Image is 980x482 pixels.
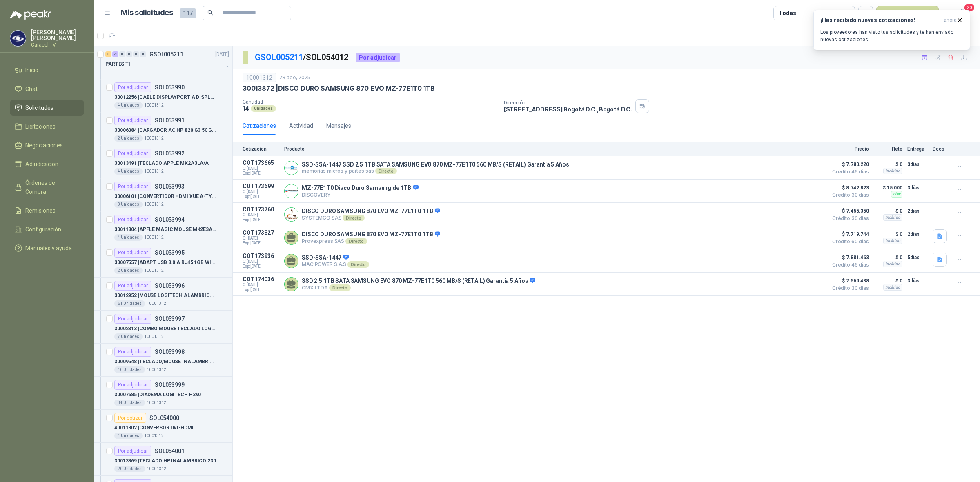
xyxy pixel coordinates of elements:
div: 0 [119,51,125,57]
p: SOL053999 [155,382,185,388]
div: 4 Unidades [114,102,143,109]
p: 30006101 | CONVERTIDOR HDMI XUE A-TYPE A VGA AG6200 [114,193,216,200]
a: Negociaciones [10,138,84,153]
div: 0 [140,51,146,57]
span: $ 7.455.350 [828,206,869,216]
span: Crédito 30 días [828,216,869,221]
p: SOL054001 [155,448,185,454]
p: Docs [933,146,949,152]
p: Producto [284,146,823,152]
p: Precio [828,146,869,152]
p: Flete [874,146,902,152]
div: Por adjudicar [114,149,151,158]
span: Solicitudes [25,103,53,112]
span: Adjudicación [25,160,58,169]
p: 10001312 [144,102,164,109]
div: Incluido [883,284,902,291]
div: 20 [112,51,118,57]
span: search [207,10,213,16]
p: Cotización [243,146,279,152]
div: Cotizaciones [243,121,276,130]
span: Licitaciones [25,122,56,131]
p: 30007557 | ADAPT USB 3.0 A RJ45 1GB WINDOWS [114,259,216,267]
span: Crédito 30 días [828,193,869,198]
span: $ 7.881.463 [828,253,869,262]
span: Exp: [DATE] [243,241,279,246]
p: COT173936 [243,253,279,259]
p: 30013491 | TECLADO APPLE MK2A3LA/A [114,160,209,167]
div: Por adjudicar [114,215,151,224]
p: 30006084 | CARGADOR AC HP 820 G3 5CG71539SS [114,127,216,134]
p: SOL053994 [155,217,185,222]
a: Por adjudicarSOL05399830009548 |TECLADO/MOUSE INALAMBRICO LOGITECH MK27010 Unidades10001312 [94,344,232,377]
p: 30012256 | CABLE DISPLAYPORT A DISPLAYPORT [114,93,216,101]
p: COT173665 [243,160,279,166]
p: 28 ago, 2025 [279,74,310,82]
p: 10001312 [147,466,166,472]
span: Órdenes de Compra [25,178,76,196]
p: 10001312 [147,366,166,373]
span: $ 7.569.438 [828,276,869,286]
img: Company Logo [10,31,26,46]
span: Crédito 45 días [828,262,869,267]
div: Directo [375,168,397,174]
span: Chat [25,84,38,93]
p: SSD 2.5 1TB SATA SAMSUNG EVO 870 MZ-77E1T0 560 MB/S (RETAIL) Garantía 5 Años [302,278,535,285]
p: 10001312 [144,433,164,439]
span: Inicio [25,66,38,75]
div: 20 Unidades [114,466,145,472]
div: Todas [779,9,796,18]
a: Remisiones [10,203,84,218]
span: C: [DATE] [243,189,279,194]
p: COT173827 [243,229,279,236]
span: C: [DATE] [243,213,279,218]
span: Exp: [DATE] [243,218,279,222]
span: Crédito 45 días [828,169,869,174]
p: SOL053996 [155,283,185,289]
a: Por adjudicarSOL05399930007685 |DIADEMA LOGITECH H39034 Unidades10001312 [94,377,232,410]
p: SOL053998 [155,349,185,355]
p: [STREET_ADDRESS] Bogotá D.C. , Bogotá D.C. [504,106,632,113]
p: 10001312 [144,201,164,208]
h1: Mis solicitudes [121,7,173,19]
span: 117 [180,8,196,18]
span: Exp: [DATE] [243,264,279,269]
a: Chat [10,81,84,97]
p: $ 0 [874,160,902,169]
p: PARTES TI [105,60,130,68]
a: Manuales y ayuda [10,240,84,256]
p: 10001312 [144,168,164,175]
p: 3 días [907,183,928,193]
div: Por adjudicar [114,116,151,125]
span: Exp: [DATE] [243,287,279,292]
a: Por adjudicarSOL05399630012952 |MOUSE LOGITECH ALÁMBRICO USB M90 NEGRO61 Unidades10001312 [94,278,232,311]
div: Directo [345,238,367,244]
div: Directo [343,215,364,221]
div: Por adjudicar [114,314,151,324]
a: Por adjudicarSOL05399230013491 |TECLADO APPLE MK2A3LA/A4 Unidades10001312 [94,145,232,178]
p: 30007685 | DIADEMA LOGITECH H390 [114,391,201,399]
div: Por adjudicar [114,248,151,258]
a: GSOL005211 [255,52,303,62]
div: 2 Unidades [114,267,143,274]
span: ahora [944,17,957,24]
p: SOL054000 [149,415,179,421]
p: COT173699 [243,183,279,189]
div: Mensajes [326,121,351,130]
p: COT174036 [243,276,279,282]
img: Company Logo [285,208,298,221]
p: SOL053995 [155,250,185,255]
p: GSOL005211 [149,51,183,57]
p: DISCO DURO SAMSUNG 870 EVO MZ-77E1T0 1TB [302,208,440,215]
span: Exp: [DATE] [243,171,279,176]
div: Por adjudicar [114,380,151,390]
p: SOL053993 [155,184,185,189]
a: Por cotizarSOL05400040011802 |CONVERSOR DVI-HDMI1 Unidades10001312 [94,410,232,443]
div: Directo [347,261,369,268]
div: Por adjudicar [114,281,151,291]
div: Por adjudicar [114,82,151,92]
div: Por adjudicar [114,347,151,357]
span: C: [DATE] [243,236,279,241]
p: 10001312 [144,234,164,241]
p: 30009548 | TECLADO/MOUSE INALAMBRICO LOGITECH MK270 [114,358,216,366]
